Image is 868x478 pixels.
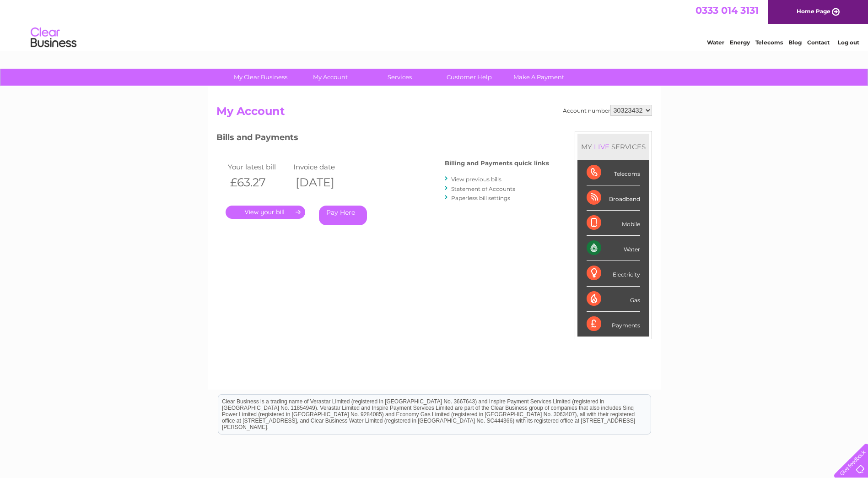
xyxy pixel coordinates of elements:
[451,176,501,183] a: View previous bills
[587,160,640,185] div: Telecoms
[730,39,750,46] a: Energy
[292,69,368,86] a: My Account
[319,206,367,225] a: Pay Here
[226,173,291,192] th: £63.27
[788,39,802,46] a: Blog
[226,206,305,219] a: .
[223,69,298,86] a: My Clear Business
[587,312,640,337] div: Payments
[587,211,640,236] div: Mobile
[501,69,577,86] a: Make A Payment
[226,161,291,173] td: Your latest bill
[563,105,652,116] div: Account number
[755,39,783,46] a: Telecoms
[695,5,759,16] a: 0333 014 3131
[431,69,507,86] a: Customer Help
[587,185,640,211] div: Broadband
[291,173,357,192] th: [DATE]
[451,185,515,192] a: Statement of Accounts
[362,69,437,86] a: Services
[587,287,640,312] div: Gas
[807,39,830,46] a: Contact
[445,160,549,167] h4: Billing and Payments quick links
[587,261,640,286] div: Electricity
[838,39,859,46] a: Log out
[216,131,549,147] h3: Bills and Payments
[291,161,357,173] td: Invoice date
[577,134,649,160] div: MY SERVICES
[592,142,611,151] div: LIVE
[218,5,651,44] div: Clear Business is a trading name of Verastar Limited (registered in [GEOGRAPHIC_DATA] No. 3667643...
[451,195,510,201] a: Paperless bill settings
[707,39,724,46] a: Water
[587,236,640,261] div: Water
[30,24,77,52] img: logo.png
[216,105,652,122] h2: My Account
